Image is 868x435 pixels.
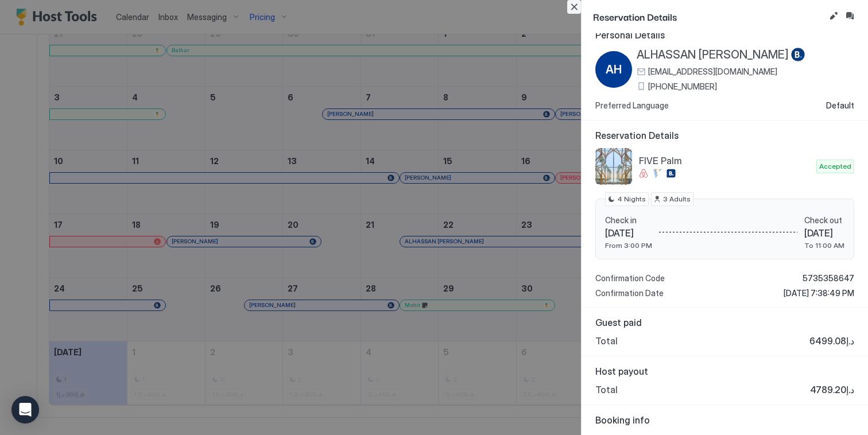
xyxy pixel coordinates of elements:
[595,288,664,298] span: Confirmation Date
[648,67,777,77] span: [EMAIL_ADDRESS][DOMAIN_NAME]
[595,29,854,41] span: Personal Details
[605,241,652,250] span: From 3:00 PM
[784,288,854,298] span: [DATE] 7:38:49 PM
[648,81,717,92] span: [PHONE_NUMBER]
[639,155,812,166] span: FIVE Palm
[595,100,669,111] span: Preferred Language
[663,194,691,204] span: 3 Adults
[595,317,854,328] span: Guest paid
[605,227,652,239] span: [DATE]
[595,366,854,377] span: Host payout
[827,9,840,23] button: Edit reservation
[595,148,632,185] div: listing image
[819,161,851,172] span: Accepted
[605,215,652,226] span: Check in
[595,130,854,141] span: Reservation Details
[804,241,844,250] span: To 11:00 AM
[803,273,854,283] span: 5735358647
[595,273,665,283] span: Confirmation Code
[595,335,618,347] span: Total
[810,384,854,395] span: د.إ4789.20
[809,335,854,347] span: د.إ6499.08
[595,414,854,426] span: Booking info
[593,9,824,24] span: Reservation Details
[804,227,844,239] span: [DATE]
[804,215,844,226] span: Check out
[617,194,646,204] span: 4 Nights
[826,100,854,111] span: Default
[595,384,618,395] span: Total
[637,48,789,62] span: ALHASSAN [PERSON_NAME]
[606,61,622,78] span: AH
[11,396,39,424] div: Open Intercom Messenger
[843,9,857,23] button: Inbox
